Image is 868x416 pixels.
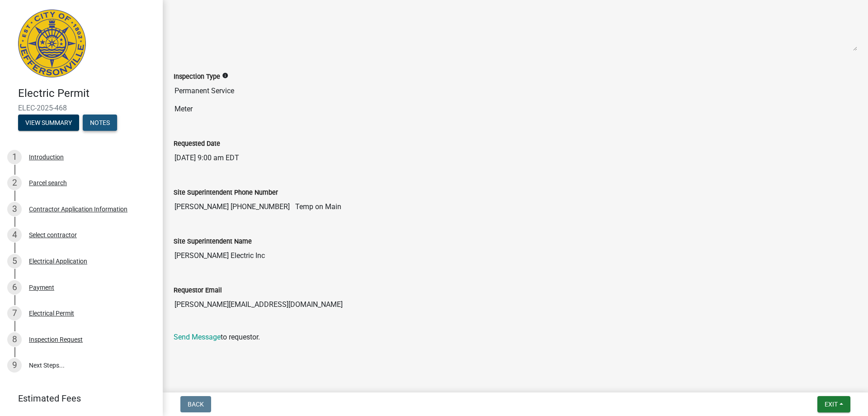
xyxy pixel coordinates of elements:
span: Exit [825,401,838,408]
div: 9 [7,358,22,373]
wm-modal-confirm: Notes [83,120,117,127]
i: info [222,72,228,79]
button: Exit [817,396,850,412]
div: 3 [7,202,22,216]
div: 5 [7,254,22,268]
div: 1 [7,150,22,164]
div: Introduction [29,154,64,160]
button: Back [180,396,211,412]
button: View Summary [18,115,79,131]
label: Site Superintendent Name [174,239,252,245]
span: ELEC-2025-468 [18,104,145,112]
span: Back [188,401,204,408]
div: Payment [29,284,54,291]
button: Notes [83,115,117,131]
div: Inspection Request [29,336,83,343]
label: Inspection Type [174,74,220,80]
a: Send Message [174,333,221,341]
div: Select contractor [29,232,77,238]
label: Requestor Email [174,287,222,294]
div: 7 [7,306,22,320]
wm-modal-confirm: Summary [18,120,79,127]
h4: Electric Permit [18,87,156,100]
div: Electrical Permit [29,310,74,316]
div: 4 [7,228,22,242]
div: Electrical Application [29,258,87,264]
a: Estimated Fees [7,389,148,407]
div: 2 [7,176,22,190]
label: Requested Date [174,141,220,147]
div: Parcel search [29,180,67,186]
label: Site Superintendent Phone Number [174,190,278,196]
div: 6 [7,280,22,295]
div: 8 [7,332,22,347]
img: City of Jeffersonville, Indiana [18,10,86,77]
div: Contractor Application Information [29,206,127,212]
